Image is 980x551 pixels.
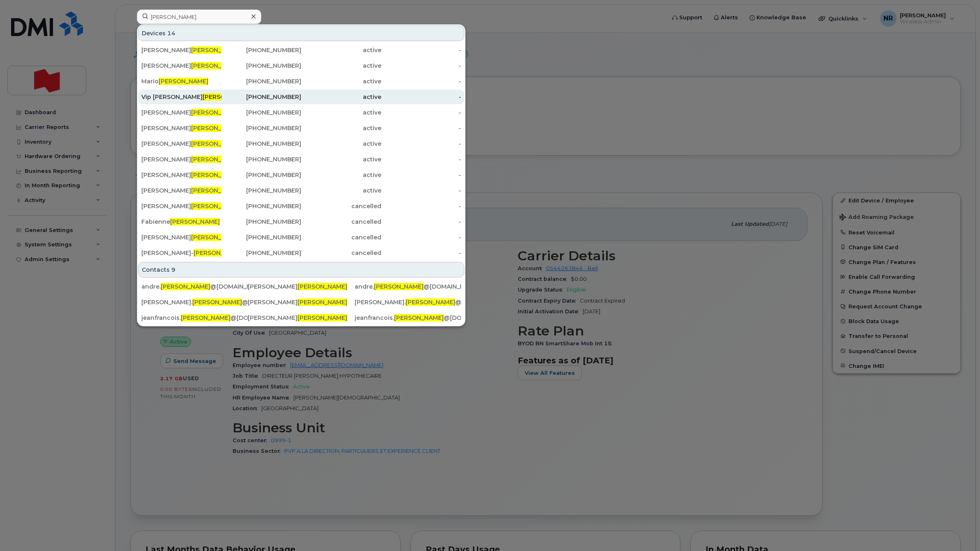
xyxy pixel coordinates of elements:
div: active [301,62,381,70]
span: [PERSON_NAME] [191,140,241,147]
div: [PERSON_NAME] [141,186,221,195]
span: [PERSON_NAME] [191,156,241,163]
div: [PHONE_NUMBER] [221,155,302,163]
span: [PERSON_NAME] [297,314,347,321]
a: [PERSON_NAME].[PERSON_NAME]@[DOMAIN_NAME][PERSON_NAME][PERSON_NAME][PERSON_NAME].[PERSON_NAME]@[D... [138,295,464,310]
div: active [301,77,381,85]
a: jeanfrancois.[PERSON_NAME]@[DOMAIN_NAME][PERSON_NAME][PERSON_NAME]jeanfrancois.[PERSON_NAME]@[DOM... [138,310,464,325]
div: [PHONE_NUMBER] [221,108,302,117]
div: - [381,218,461,226]
div: [PERSON_NAME] [141,202,221,210]
div: cancelled [301,202,381,210]
div: [PERSON_NAME] [248,314,354,322]
a: [PERSON_NAME][PERSON_NAME][PHONE_NUMBER]active- [138,58,464,73]
div: - [381,62,461,70]
div: active [301,124,381,132]
a: andre.[PERSON_NAME]@[DOMAIN_NAME][PERSON_NAME][PERSON_NAME]andre.[PERSON_NAME]@[DOMAIN_NAME] [138,279,464,294]
div: [PERSON_NAME] [248,282,354,291]
div: [PERSON_NAME] [141,171,221,179]
div: - [381,124,461,132]
div: [PHONE_NUMBER] [221,77,302,85]
span: 14 [167,29,175,37]
span: [PERSON_NAME] [374,283,424,290]
a: Mario[PERSON_NAME][PHONE_NUMBER]active- [138,74,464,89]
div: active [301,93,381,101]
div: active [301,186,381,195]
div: - [381,77,461,85]
span: [PERSON_NAME] [191,109,241,116]
div: - [381,249,461,257]
div: active [301,155,381,163]
span: [PERSON_NAME] [191,187,241,194]
span: [PERSON_NAME] [406,298,455,306]
div: Vip [PERSON_NAME] [141,93,221,101]
div: [PERSON_NAME] [141,46,221,54]
div: [PERSON_NAME] [141,62,221,70]
div: Mario [141,77,221,85]
div: [PHONE_NUMBER] [221,93,302,101]
div: - [381,140,461,148]
div: [PERSON_NAME] [PERSON_NAME] [141,155,221,163]
div: - [381,155,461,163]
span: [PERSON_NAME] [191,234,241,241]
span: [PERSON_NAME] [394,314,444,321]
span: [PERSON_NAME] [191,62,241,69]
a: [PERSON_NAME][PERSON_NAME][PHONE_NUMBER]active- [138,105,464,120]
div: cancelled [301,249,381,257]
div: - [381,171,461,179]
div: [PHONE_NUMBER] [221,249,302,257]
div: Contacts [138,262,464,278]
div: active [301,171,381,179]
a: Fabienne[PERSON_NAME][PHONE_NUMBER]cancelled- [138,214,464,229]
div: - [381,233,461,241]
div: jeanfrancois. @[DOMAIN_NAME] [141,314,248,322]
div: - [381,108,461,117]
div: active [301,140,381,148]
div: [PERSON_NAME] [141,233,221,241]
span: [PERSON_NAME] [297,283,347,290]
div: - [381,202,461,210]
div: [PERSON_NAME]. @[DOMAIN_NAME] [355,298,461,306]
span: [PERSON_NAME] [191,46,241,54]
div: [PHONE_NUMBER] [221,202,302,210]
div: [PERSON_NAME]. @[DOMAIN_NAME] [141,298,248,306]
div: [PHONE_NUMBER] [221,62,302,70]
div: active [301,46,381,54]
span: [PERSON_NAME] [161,283,210,290]
div: cancelled [301,218,381,226]
span: [PERSON_NAME] [203,93,252,101]
span: [PERSON_NAME] [170,218,220,225]
span: [PERSON_NAME] [181,314,231,321]
a: [PERSON_NAME][PERSON_NAME][PHONE_NUMBER]active- [138,43,464,57]
a: Vip [PERSON_NAME][PERSON_NAME][PHONE_NUMBER]active- [138,90,464,104]
div: andre. @[DOMAIN_NAME] [141,282,248,291]
div: [PHONE_NUMBER] [221,233,302,241]
div: jeanfrancois. @[DOMAIN_NAME] [355,314,461,322]
a: [PERSON_NAME][PERSON_NAME][PHONE_NUMBER]cancelled- [138,230,464,245]
div: - [381,186,461,195]
div: [PHONE_NUMBER] [221,46,302,54]
div: Devices [138,25,464,41]
div: [PHONE_NUMBER] [221,218,302,226]
div: cancelled [301,233,381,241]
div: [PERSON_NAME]- [PERSON_NAME] [141,249,221,257]
span: 9 [171,266,175,274]
div: - [381,93,461,101]
a: [PERSON_NAME][PERSON_NAME][PERSON_NAME][PHONE_NUMBER]active- [138,152,464,167]
span: [PERSON_NAME] [194,249,243,257]
div: active [301,108,381,117]
div: andre. @[DOMAIN_NAME] [355,282,461,291]
div: [PHONE_NUMBER] [221,186,302,195]
span: [PERSON_NAME] [159,78,208,85]
div: [PERSON_NAME] [141,108,221,117]
div: [PHONE_NUMBER] [221,124,302,132]
a: [PERSON_NAME]-[PERSON_NAME][PERSON_NAME][PHONE_NUMBER]cancelled- [138,246,464,260]
a: [PERSON_NAME][PERSON_NAME][PHONE_NUMBER]cancelled- [138,199,464,214]
a: [PERSON_NAME][PERSON_NAME][PHONE_NUMBER]active- [138,121,464,135]
a: [PERSON_NAME][PERSON_NAME][PHONE_NUMBER]active- [138,183,464,198]
span: [PERSON_NAME] [191,202,241,210]
div: [PHONE_NUMBER] [221,140,302,148]
div: [PHONE_NUMBER] [221,171,302,179]
div: - [381,46,461,54]
div: [PERSON_NAME] [141,124,221,132]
